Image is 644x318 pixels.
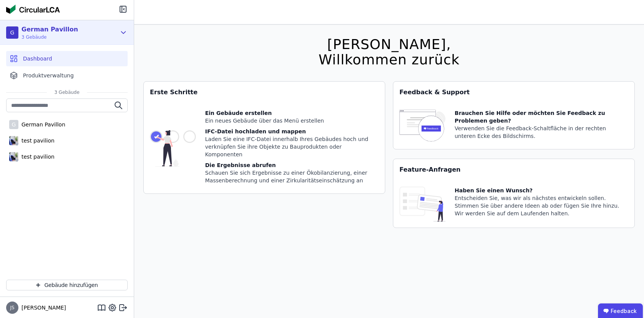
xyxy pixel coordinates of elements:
div: Die Ergebnisse abrufen [205,161,379,169]
img: getting_started_tile-DrF_GRSv.svg [150,109,196,187]
div: [PERSON_NAME], [319,37,460,52]
div: Haben Sie einen Wunsch? [455,187,628,194]
div: Ein neues Gebäude über das Menü erstellen [205,117,379,125]
img: feature_request_tile-UiXE1qGU.svg [399,187,445,221]
div: IFC-Datei hochladen und mappen [205,128,379,135]
img: Concular [6,5,60,14]
div: test pavilion [18,137,54,144]
div: Ein Gebäude erstellen [205,109,379,117]
button: Gebäude hinzufügen [6,280,128,290]
div: Verwenden Sie die Feedback-Schaltfläche in der rechten unteren Ecke des Bildschirms. [455,125,628,140]
div: Willkommen zurück [319,52,460,67]
div: Schauen Sie sich Ergebnisse zu einer Ökobilanzierung, einer Massenberechnung und einer Zirkularit... [205,169,379,184]
div: G [9,120,18,129]
div: Erste Schritte [144,82,385,103]
div: German Pavillon [18,121,65,128]
span: [PERSON_NAME] [18,304,66,311]
div: Brauchen Sie Hilfe oder möchten Sie Feedback zu Problemen geben? [455,109,628,125]
div: Laden Sie eine IFC-Datei innerhalb Ihres Gebäudes hoch und verknüpfen Sie ihre Objekte zu Bauprod... [205,135,379,158]
div: Feature-Anfragen [393,159,634,180]
span: Produktverwaltung [23,72,74,79]
span: 3 Gebäude [21,34,78,40]
span: Dashboard [23,55,52,62]
img: test pavilion [9,134,18,147]
div: Feedback & Support [393,82,634,103]
div: G [6,26,18,39]
span: 3 Gebäude [47,89,87,95]
div: Entscheiden Sie, was wir als nächstes entwickeln sollen. Stimmen Sie über andere Ideen ab oder fü... [455,194,628,217]
div: German Pavillon [21,25,78,34]
span: JS [10,305,14,310]
img: test pavilion [9,151,18,163]
img: feedback-icon-HCTs5lye.svg [399,109,445,143]
div: test pavilion [18,153,54,161]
